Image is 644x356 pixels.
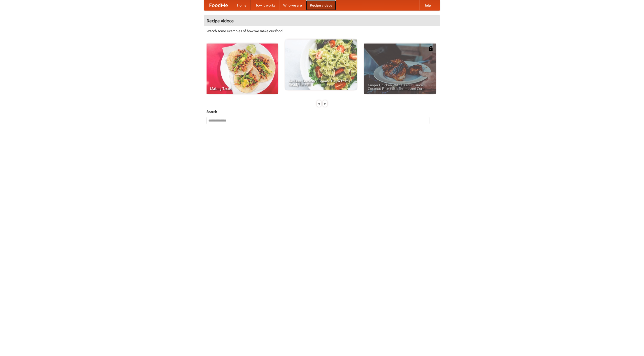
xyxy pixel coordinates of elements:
a: How it works [251,0,279,10]
a: FoodMe [204,0,233,10]
a: Who we are [279,0,306,10]
img: 483408.png [428,46,433,51]
span: Making Tacos [210,87,274,90]
h5: Search [207,109,437,114]
h4: Recipe videos [204,16,440,26]
a: Making Tacos [207,44,278,94]
p: Watch some examples of how we make our food! [207,28,437,33]
a: Help [419,0,435,10]
div: » [323,100,327,107]
div: « [317,100,321,107]
a: An Easy, Summery Tomato Pasta That's Ready for Fall [285,39,357,90]
a: Home [233,0,251,10]
a: Recipe videos [306,0,336,10]
span: An Easy, Summery Tomato Pasta That's Ready for Fall [289,79,353,86]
